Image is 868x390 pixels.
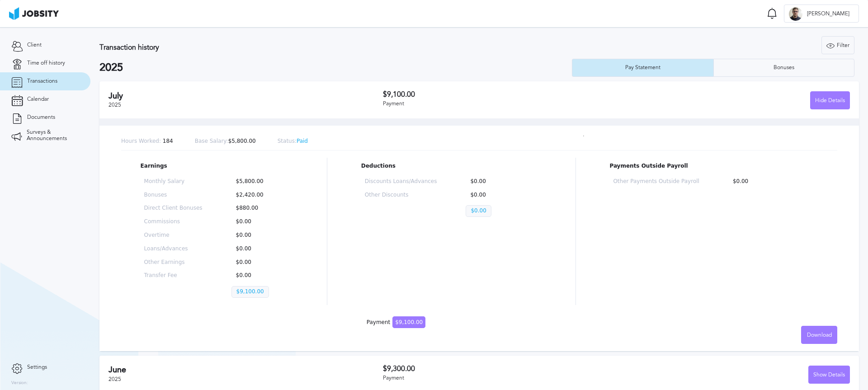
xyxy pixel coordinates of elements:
[27,96,49,103] span: Calendar
[801,326,837,344] button: Download
[231,192,290,198] p: $2,420.00
[802,11,854,17] span: [PERSON_NAME]
[27,42,42,48] span: Client
[144,179,203,185] p: Monthly Salary
[278,138,308,145] p: Paid
[144,273,203,279] p: Transfer Fee
[231,246,290,252] p: $0.00
[108,91,383,101] h2: July
[383,90,617,99] h3: $9,100.00
[231,259,290,266] p: $0.00
[121,138,161,144] span: Hours Worked:
[9,7,59,20] img: ab4bad089aa723f57921c736e9817d99.png
[466,192,538,198] p: $0.00
[789,7,802,21] div: R
[144,205,203,211] p: Direct Client Bonuses
[144,259,203,266] p: Other Earnings
[621,65,665,71] div: Pay Statement
[99,61,572,74] h2: 2025
[361,163,542,169] p: Deductions
[141,163,293,169] p: Earnings
[278,138,297,144] span: Status:
[383,101,617,107] div: Payment
[27,364,47,371] span: Settings
[784,5,859,23] button: R[PERSON_NAME]
[108,376,121,382] span: 2025
[807,332,832,338] span: Download
[728,179,814,185] p: $0.00
[609,163,818,169] p: Payments Outside Payroll
[144,219,203,225] p: Commissions
[613,179,699,185] p: Other Payments Outside Payroll
[810,91,850,109] button: Hide Details
[822,37,854,55] div: Filter
[365,179,437,185] p: Discounts Loans/Advances
[383,375,617,381] div: Payment
[195,138,228,144] span: Base Salary:
[27,78,57,85] span: Transactions
[108,102,121,108] span: 2025
[365,192,437,198] p: Other Discounts
[27,129,79,142] span: Surveys & Announcements
[231,273,290,279] p: $0.00
[99,43,513,52] h3: Transaction history
[769,65,799,71] div: Bonuses
[367,320,425,326] div: Payment
[121,138,173,145] p: 184
[231,205,290,211] p: $880.00
[572,59,713,77] button: Pay Statement
[808,366,850,384] button: Show Details
[466,179,538,185] p: $0.00
[11,381,28,386] label: Version:
[713,59,855,77] button: Bonuses
[383,365,617,373] h3: $9,300.00
[144,192,203,198] p: Bonuses
[466,205,491,217] p: $0.00
[231,219,290,225] p: $0.00
[195,138,256,145] p: $5,800.00
[231,232,290,239] p: $0.00
[144,232,203,239] p: Overtime
[231,286,269,298] p: $9,100.00
[27,60,65,66] span: Time off history
[231,179,290,185] p: $5,800.00
[809,366,849,384] div: Show Details
[27,114,55,121] span: Documents
[144,246,203,252] p: Loans/Advances
[108,365,383,375] h2: June
[811,92,849,110] div: Hide Details
[392,316,425,328] span: $9,100.00
[821,36,854,54] button: Filter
